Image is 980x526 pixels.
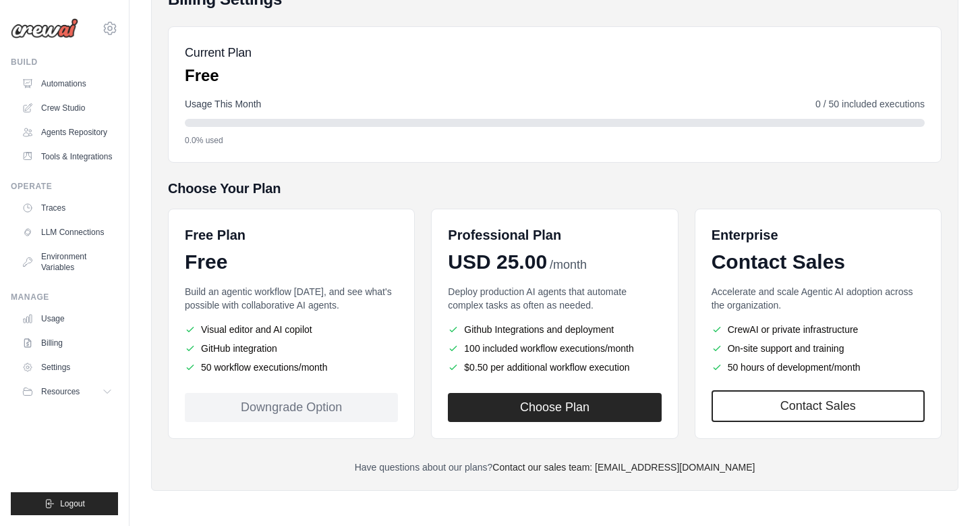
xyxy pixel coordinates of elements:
[448,342,661,355] li: 100 included workflow executions/month
[448,285,661,312] p: Deploy production AI agents that automate complex tasks as often as needed.
[41,386,80,397] span: Resources
[16,122,118,143] a: Agents Repository
[712,342,925,355] li: On-site support and training
[448,250,547,274] span: USD 25.00
[448,393,661,422] button: Choose Plan
[11,57,118,68] div: Build
[712,323,925,336] li: CrewAI or private infrastructure
[185,250,398,274] div: Free
[16,221,118,243] a: LLM Connections
[168,179,942,198] h5: Choose Your Plan
[11,292,118,303] div: Manage
[185,65,252,86] p: Free
[712,390,925,422] a: Contact Sales
[168,461,942,474] p: Have questions about our plans?
[16,357,118,378] a: Settings
[185,361,398,374] li: 50 workflow executions/month
[185,135,223,146] span: 0.0% used
[16,381,118,402] button: Resources
[185,97,261,111] span: Usage This Month
[11,492,118,515] button: Logout
[16,308,118,330] a: Usage
[60,498,85,509] span: Logout
[550,256,587,274] span: /month
[492,462,755,473] a: Contact our sales team: [EMAIL_ADDRESS][DOMAIN_NAME]
[185,43,252,62] h5: Current Plan
[16,146,118,167] a: Tools & Integrations
[185,342,398,355] li: GitHub integration
[712,285,925,312] p: Accelerate and scale Agentic AI adoption across the organization.
[11,181,118,192] div: Operate
[16,332,118,354] a: Billing
[185,393,398,422] div: Downgrade Option
[185,285,398,312] p: Build an agentic workflow [DATE], and see what's possible with collaborative AI agents.
[448,323,661,336] li: Github Integrations and deployment
[16,246,118,278] a: Environment Variables
[448,226,561,244] h6: Professional Plan
[712,250,925,274] div: Contact Sales
[712,361,925,374] li: 50 hours of development/month
[185,323,398,336] li: Visual editor and AI copilot
[16,97,118,119] a: Crew Studio
[16,197,118,219] a: Traces
[815,97,925,111] span: 0 / 50 included executions
[11,18,78,38] img: Logo
[16,73,118,95] a: Automations
[448,361,661,374] li: $0.50 per additional workflow execution
[185,226,246,244] h6: Free Plan
[712,226,925,244] h6: Enterprise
